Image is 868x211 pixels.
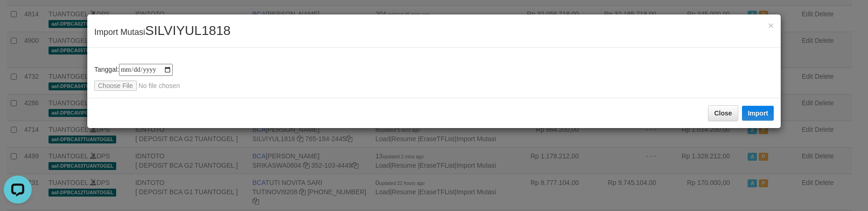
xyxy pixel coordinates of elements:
[94,27,231,37] span: Import Mutasi
[4,4,32,32] button: Open LiveChat chat widget
[708,105,738,121] button: Close
[768,20,774,31] span: ×
[94,64,774,91] div: Tanggal:
[742,106,774,121] button: Import
[145,23,231,38] span: SILVIYUL1818
[768,20,774,30] button: Close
